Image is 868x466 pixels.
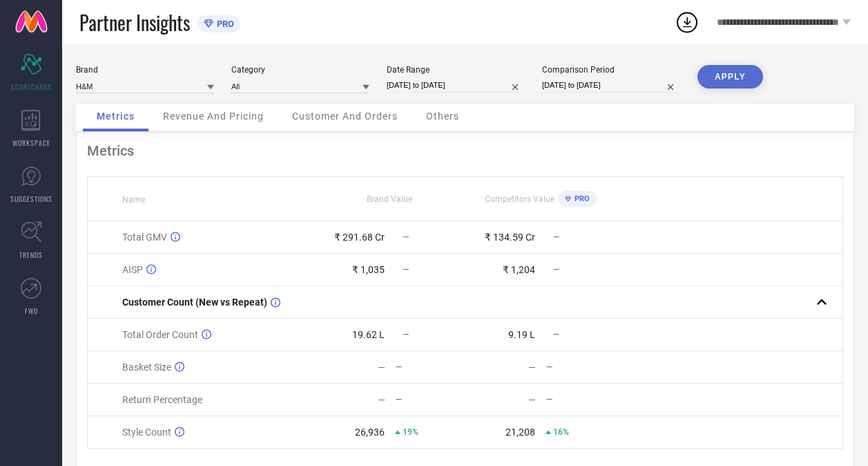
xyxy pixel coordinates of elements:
[396,362,465,372] div: —
[387,78,525,93] input: Select date range
[378,394,385,405] div: —
[503,264,535,275] div: ₹ 1,204
[528,394,536,405] div: —
[403,330,409,339] span: —
[25,306,38,316] span: FWD
[546,395,615,404] div: —
[508,329,535,340] div: 9.19 L
[387,65,525,75] div: Date Range
[122,297,267,308] span: Customer Count (New vs Repeat)
[122,394,202,405] span: Return Percentage
[553,265,559,274] span: —
[292,111,398,122] span: Customer And Orders
[87,142,843,159] div: Metrics
[352,329,385,340] div: 19.62 L
[403,232,409,242] span: —
[378,362,385,373] div: —
[528,362,536,373] div: —
[485,232,535,243] div: ₹ 134.59 Cr
[553,232,559,242] span: —
[12,138,50,148] span: WORKSPACE
[542,78,680,93] input: Select comparison period
[553,427,569,437] span: 16%
[546,362,615,372] div: —
[355,427,385,438] div: 26,936
[396,395,465,404] div: —
[122,264,143,275] span: AISP
[122,232,167,243] span: Total GMV
[697,65,763,88] button: APPLY
[352,264,385,275] div: ₹ 1,035
[505,427,535,438] div: 21,208
[403,265,409,274] span: —
[485,194,554,204] span: Competitors Value
[163,111,264,122] span: Revenue And Pricing
[403,427,418,437] span: 19%
[122,329,198,340] span: Total Order Count
[122,362,171,373] span: Basket Size
[542,65,680,75] div: Comparison Period
[426,111,459,122] span: Others
[675,10,700,35] div: Open download list
[19,250,43,260] span: TRENDS
[334,232,385,243] div: ₹ 291.68 Cr
[571,194,590,203] span: PRO
[553,330,559,339] span: —
[76,65,214,75] div: Brand
[122,427,171,438] span: Style Count
[231,65,369,75] div: Category
[122,195,145,205] span: Name
[213,19,234,29] span: PRO
[79,8,190,37] span: Partner Insights
[97,111,135,122] span: Metrics
[10,194,52,204] span: SUGGESTIONS
[367,194,412,204] span: Brand Value
[11,82,52,92] span: SCORECARDS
